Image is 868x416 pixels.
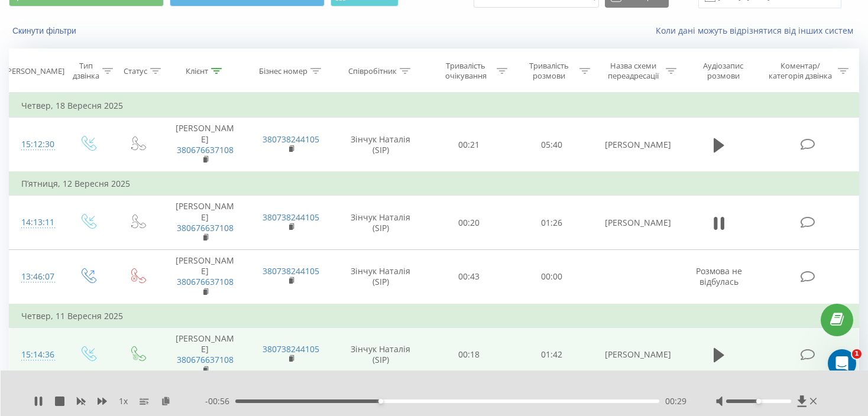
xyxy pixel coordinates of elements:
[334,328,427,382] td: Зінчук Наталія (SIP)
[21,133,50,156] div: 15:12:30
[334,196,427,250] td: Зінчук Наталія (SIP)
[510,196,593,250] td: 01:26
[21,343,50,366] div: 15:14:36
[427,328,510,382] td: 00:18
[263,343,319,355] a: 380738244105
[177,222,234,233] a: 380676637108
[696,265,742,287] span: Розмова не відбулась
[177,276,234,287] a: 380676637108
[162,328,248,382] td: [PERSON_NAME]
[162,250,248,304] td: [PERSON_NAME]
[124,66,147,76] div: Статус
[5,66,64,76] div: [PERSON_NAME]
[9,25,82,36] button: Скинути фільтри
[9,94,859,118] td: Четвер, 18 Вересня 2025
[205,395,235,407] span: - 00:56
[852,349,861,359] span: 1
[334,118,427,172] td: Зінчук Наталія (SIP)
[263,212,319,223] a: 380738244105
[427,250,510,304] td: 00:43
[348,66,397,76] div: Співробітник
[593,118,679,172] td: [PERSON_NAME]
[828,349,856,378] iframe: Intercom live chat
[177,354,234,365] a: 380676637108
[259,66,307,76] div: Бізнес номер
[21,211,50,234] div: 14:13:11
[378,399,383,404] div: Accessibility label
[119,395,128,407] span: 1 x
[162,196,248,250] td: [PERSON_NAME]
[593,196,679,250] td: [PERSON_NAME]
[521,61,576,81] div: Тривалість розмови
[263,134,319,145] a: 380738244105
[186,66,208,76] div: Клієнт
[656,25,859,36] a: Коли дані можуть відрізнятися вiд інших систем
[177,144,234,155] a: 380676637108
[162,118,248,172] td: [PERSON_NAME]
[665,395,686,407] span: 00:29
[766,61,835,81] div: Коментар/категорія дзвінка
[73,61,99,81] div: Тип дзвінка
[263,265,319,277] a: 380738244105
[9,172,859,196] td: П’ятниця, 12 Вересня 2025
[21,265,50,288] div: 13:46:07
[756,399,761,404] div: Accessibility label
[438,61,494,81] div: Тривалість очікування
[510,118,593,172] td: 05:40
[510,250,593,304] td: 00:00
[690,61,756,81] div: Аудіозапис розмови
[334,250,427,304] td: Зінчук Наталія (SIP)
[9,304,859,328] td: Четвер, 11 Вересня 2025
[593,328,679,382] td: [PERSON_NAME]
[427,118,510,172] td: 00:21
[604,61,663,81] div: Назва схеми переадресації
[510,328,593,382] td: 01:42
[427,196,510,250] td: 00:20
